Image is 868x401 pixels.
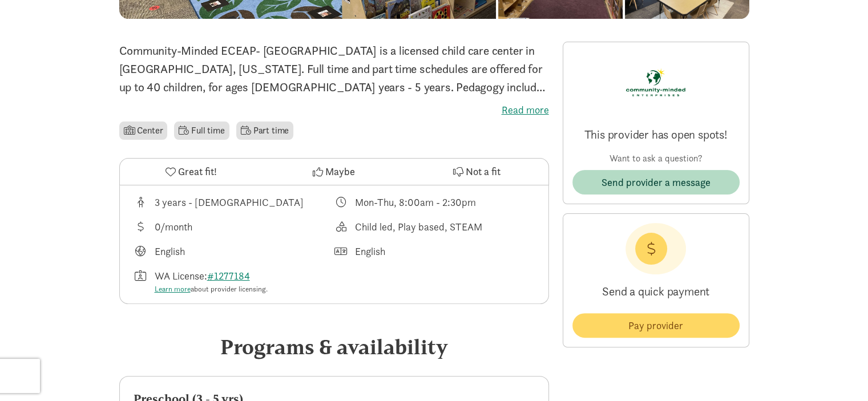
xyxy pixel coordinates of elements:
button: Send provider a message [572,170,740,195]
div: 3 years - [DEMOGRAPHIC_DATA] [155,195,304,210]
span: Pay provider [628,318,683,333]
div: Languages spoken [334,244,535,259]
button: Not a fit [405,159,548,185]
p: This provider has open spots! [572,127,740,143]
div: Programs & availability [119,331,549,362]
button: Great fit! [120,159,263,185]
li: Full time [174,121,229,140]
div: 0/month [155,219,192,234]
div: Age range for children that this provider cares for [134,195,334,210]
img: Provider logo [621,51,690,113]
li: Center [119,121,168,140]
div: Child led, Play based, STEAM [355,219,482,234]
div: WA License: [155,268,268,295]
label: Read more [119,103,549,117]
span: Not a fit [466,164,500,179]
div: License number [134,268,334,295]
div: This provider's education philosophy [334,219,535,234]
div: about provider licensing. [155,283,268,295]
span: Great fit! [178,164,217,179]
div: Languages taught [134,244,334,259]
div: English [155,244,185,259]
p: Want to ask a question? [572,152,740,165]
li: Part time [236,121,293,140]
div: Average tuition for this program [134,219,334,234]
button: Maybe [263,159,405,185]
a: Learn more [155,284,191,294]
div: Mon-Thu, 8:00am - 2:30pm [355,195,476,210]
span: Maybe [325,164,355,179]
span: Send provider a message [601,175,710,190]
p: Send a quick payment [572,274,740,309]
div: Class schedule [334,195,535,210]
p: Community-Minded ECEAP- [GEOGRAPHIC_DATA] is a licensed child care center in [GEOGRAPHIC_DATA], [... [119,42,549,96]
a: #1277184 [207,269,250,282]
div: English [355,244,385,259]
